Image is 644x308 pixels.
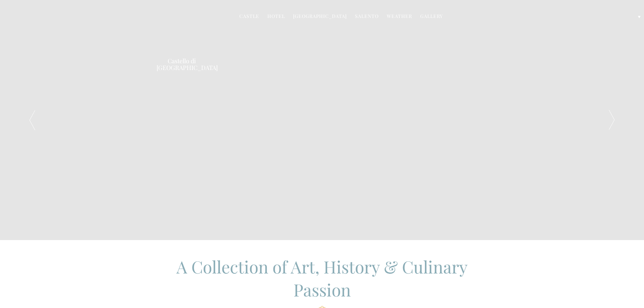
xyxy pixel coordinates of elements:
[267,13,285,21] a: Hotel
[157,57,207,71] a: Castello di [GEOGRAPHIC_DATA]
[387,13,412,21] a: Weather
[293,13,347,21] a: [GEOGRAPHIC_DATA]
[239,13,259,21] a: Castle
[355,13,379,21] a: Salento
[536,249,637,300] img: svg%3E
[176,255,468,301] span: A Collection of Art, History & Culinary Passion
[420,13,443,21] a: Gallery
[168,3,195,53] img: Castello di Ugento
[628,14,634,18] img: English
